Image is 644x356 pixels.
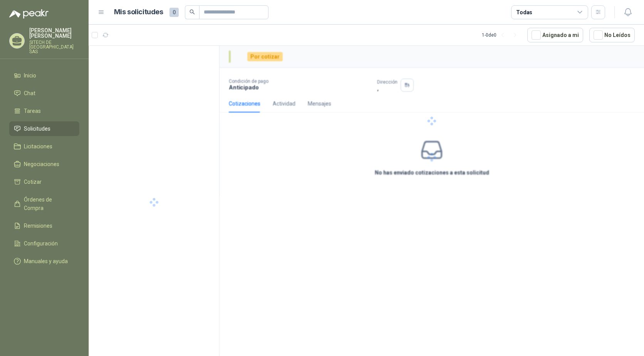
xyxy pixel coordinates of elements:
a: Solicitudes [9,121,79,136]
p: SITECH DE [GEOGRAPHIC_DATA] SAS [29,40,79,54]
a: Configuración [9,236,79,251]
span: Cotizar [24,178,42,186]
a: Chat [9,86,79,101]
a: Inicio [9,68,79,83]
button: Asignado a mi [527,28,583,42]
img: Logo peakr [9,9,49,18]
span: Tareas [24,107,41,115]
a: Órdenes de Compra [9,192,79,215]
span: Órdenes de Compra [24,195,72,212]
span: search [190,9,195,15]
span: Solicitudes [24,124,50,133]
div: 1 - 0 de 0 [482,29,521,41]
a: Manuales y ayuda [9,254,79,269]
a: Licitaciones [9,139,79,154]
span: 0 [169,8,179,17]
span: Negociaciones [24,160,59,168]
button: No Leídos [589,28,635,42]
a: Negociaciones [9,157,79,171]
p: [PERSON_NAME] [PERSON_NAME] [29,28,79,39]
span: Remisiones [24,222,52,230]
span: Licitaciones [24,142,52,151]
span: Chat [24,89,35,97]
a: Cotizar [9,175,79,189]
span: Inicio [24,71,36,80]
h1: Mis solicitudes [114,7,163,18]
div: Todas [516,8,532,17]
a: Tareas [9,104,79,118]
a: Remisiones [9,218,79,233]
span: Configuración [24,239,58,248]
span: Manuales y ayuda [24,257,68,265]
